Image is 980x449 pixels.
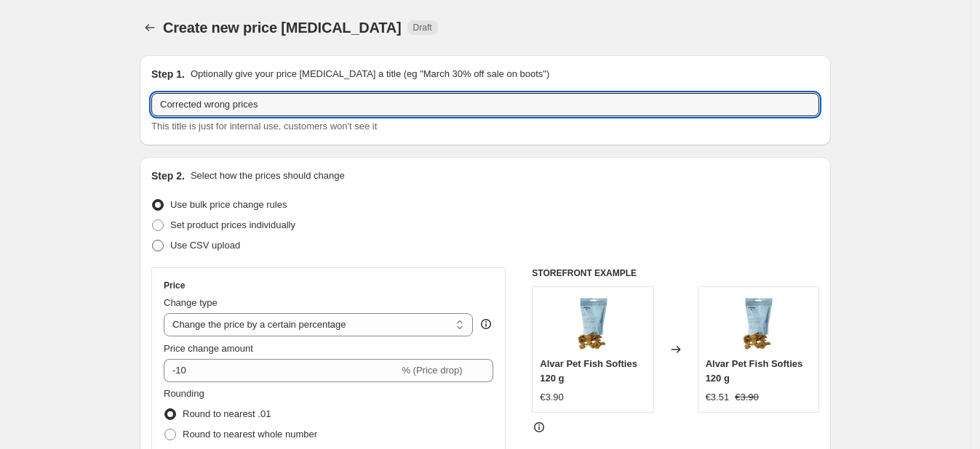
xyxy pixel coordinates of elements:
[164,343,253,354] span: Price change amount
[540,358,637,384] span: Alvar Pet Fish Softies 120 g
[479,317,493,331] div: help
[151,121,377,132] span: This title is just for internal use, customers won't see it
[540,390,564,405] div: €3.90
[163,20,402,36] span: Create new price [MEDICAL_DATA]
[151,169,185,183] h2: Step 2.
[729,294,787,352] img: chicken_softies_square-1_80x.png
[164,280,185,291] h3: Price
[140,17,160,38] button: Price change jobs
[164,297,218,308] span: Change type
[735,390,759,405] strike: €3.90
[151,67,185,81] h2: Step 1.
[413,22,432,33] span: Draft
[191,67,549,81] p: Optionally give your price [MEDICAL_DATA] a title (eg "March 30% off sale on boots")
[151,93,819,116] input: 30% off holiday sale
[164,388,204,399] span: Rounding
[170,219,295,230] span: Set product prices individually
[706,358,803,384] span: Alvar Pet Fish Softies 120 g
[170,240,240,251] span: Use CSV upload
[532,267,819,279] h6: STOREFRONT EXAMPLE
[183,429,317,440] span: Round to nearest whole number
[164,359,399,382] input: -15
[402,365,462,376] span: % (Price drop)
[183,408,271,419] span: Round to nearest .01
[564,294,622,352] img: chicken_softies_square-1_80x.png
[706,390,730,405] div: €3.51
[191,169,345,183] p: Select how the prices should change
[170,199,287,210] span: Use bulk price change rules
